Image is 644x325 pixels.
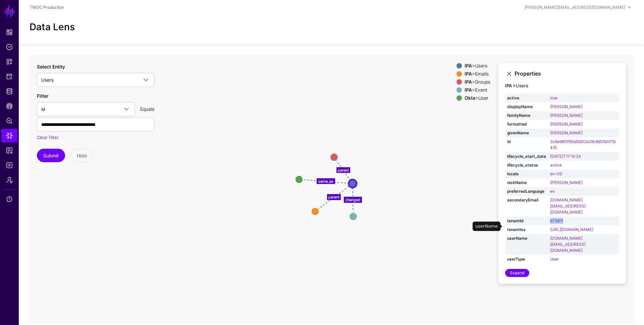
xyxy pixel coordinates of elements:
strong: IPA [465,79,472,85]
strong: id [507,139,546,145]
a: [PERSON_NAME] [550,122,583,127]
a: CAEP Hub [1,99,17,113]
a: en-US [550,171,562,176]
a: User [550,257,559,262]
a: [PERSON_NAME] [550,180,583,185]
div: > Event [463,87,492,93]
strong: IPA [465,71,472,77]
a: Expand [505,269,529,277]
a: TWDC Production [30,5,64,10]
a: Clear filter [37,135,59,140]
a: [DOMAIN_NAME][EMAIL_ADDRESS][DOMAIN_NAME] [550,197,586,215]
a: 2c6ed6f3f65d5d32a29c9d01b017b415 [550,139,615,150]
span: CAEP Hub [6,103,13,109]
span: Support [6,196,13,202]
label: Select Entity [37,63,65,70]
strong: familyName [507,112,546,119]
div: Equals [138,105,157,112]
h3: Properties [515,71,619,77]
span: Dashboard [6,29,13,36]
label: Filter [37,92,48,99]
text: parent [328,195,339,199]
a: [DATE]T17:15:24 [550,154,581,159]
span: Users [41,77,54,83]
span: Policies [6,44,13,50]
a: Identity Data Fabric [1,85,17,98]
strong: IPA > [505,83,516,88]
div: userName [473,222,500,231]
div: > Users [463,63,492,68]
h2: Data Lens [30,21,75,33]
span: Admin [6,177,13,183]
strong: displayName [507,104,546,110]
strong: secondaryEmail [507,197,546,203]
a: Admin [1,173,17,187]
span: Identity Data Fabric [6,88,13,95]
strong: active [507,95,546,101]
a: 673811 [550,218,563,223]
a: [URL][DOMAIN_NAME] [550,227,593,232]
button: Submit [37,149,65,162]
span: id [41,106,45,112]
strong: locale [507,171,546,177]
strong: preferredLanguage [507,188,546,194]
a: Policy Lens [1,114,17,128]
div: [PERSON_NAME][EMAIL_ADDRESS][DOMAIN_NAME] [525,4,625,10]
a: [PERSON_NAME] [550,113,583,118]
a: Policies [1,40,17,54]
strong: IPA [465,63,472,68]
a: Logs [1,158,17,172]
span: Policy Lens [6,118,13,124]
a: [PERSON_NAME] [550,130,583,135]
strong: lifecycle_start_date [507,153,546,159]
strong: Okta [465,95,475,101]
strong: userType [507,256,546,262]
text: same_as [318,179,333,183]
a: Protected Systems [1,70,17,83]
a: en [550,189,555,194]
button: Hide [70,149,93,162]
a: [PERSON_NAME] [550,104,583,109]
a: active [550,162,562,168]
strong: givenName [507,130,546,136]
a: Snippets [1,55,17,68]
strong: IPA [465,87,472,93]
span: Snippets [6,58,13,65]
span: Access Reporting [6,147,13,154]
a: SGNL [4,4,15,19]
a: Dashboard [1,26,17,39]
strong: tenantIss [507,227,546,233]
div: > Groups [463,79,492,85]
strong: nickName [507,180,546,186]
strong: userName [507,235,546,241]
a: true [550,95,557,100]
text: parent [338,168,349,172]
span: Data Lens [6,132,13,139]
strong: tenantId [507,218,546,224]
a: Data Lens [1,129,17,142]
div: > Emails [463,71,492,77]
text: changed [345,197,360,202]
strong: formatted [507,121,546,127]
div: > User [463,95,492,101]
a: [DOMAIN_NAME][EMAIL_ADDRESS][DOMAIN_NAME] [550,236,586,253]
h4: Users [505,83,619,89]
span: Logs [6,162,13,169]
strong: lifecycle_status [507,162,546,168]
a: Access Reporting [1,144,17,157]
span: Protected Systems [6,73,13,80]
